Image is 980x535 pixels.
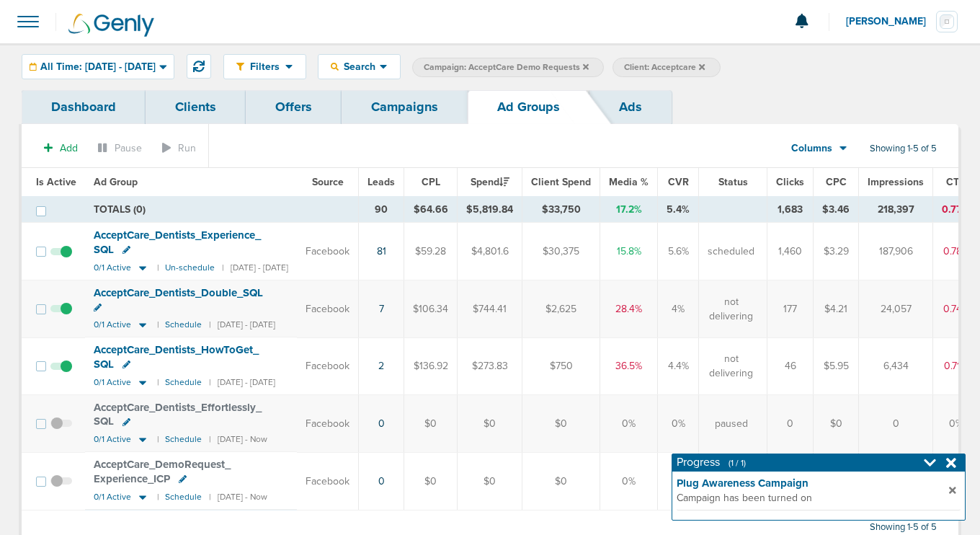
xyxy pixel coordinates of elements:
small: Schedule [165,492,202,503]
a: 2 [378,360,384,372]
td: $0 [814,395,859,452]
td: 0 [767,452,814,510]
td: $30,375 [522,223,600,280]
a: Campaigns [342,90,468,124]
span: Client Spend [531,176,591,188]
span: CPC [826,176,847,188]
td: 0% [933,452,979,510]
small: | [DATE] - Now [209,492,267,503]
td: 17.2% [600,197,658,223]
td: $33,750 [522,197,600,223]
span: 0/1 Active [94,492,131,503]
td: TOTALS (0) [85,197,359,223]
td: 0 [859,395,933,452]
td: $5,819.84 [458,197,522,223]
td: 15.8% [600,223,658,280]
td: $59.28 [404,223,458,280]
span: CTR [946,176,966,188]
td: 0 [767,395,814,452]
td: Facebook [297,223,359,280]
span: not delivering [708,295,754,323]
span: Is Active [36,176,76,188]
a: Clients [146,90,246,124]
small: | [157,377,158,388]
span: AcceptCare_ Dentists_ Experience_ SQL [94,229,261,256]
td: $0 [522,452,600,510]
span: Status [718,176,748,188]
td: $4,801.6 [458,223,522,280]
td: 187,906 [859,223,933,280]
span: paused [715,417,748,431]
a: 81 [377,245,386,257]
td: $2,625 [522,280,600,337]
small: | [DATE] - [DATE] [222,262,288,273]
td: 0% [658,452,699,510]
span: Source [312,176,344,188]
span: Impressions [868,176,924,188]
td: $0 [522,395,600,452]
td: $3.46 [814,197,859,223]
td: 0.71% [933,337,979,394]
span: 0/1 Active [94,377,131,388]
td: 5.4% [658,197,699,223]
img: Genly [68,14,154,37]
small: | [157,319,158,330]
span: Media % [609,176,649,188]
td: 46 [767,337,814,394]
small: Schedule [165,434,202,445]
small: Schedule [165,319,202,330]
span: Client: Acceptcare [624,61,705,74]
small: | [157,262,158,273]
td: $136.92 [404,337,458,394]
a: 0 [378,417,385,430]
td: 0% [933,395,979,452]
span: Add [60,142,78,154]
span: scheduled [708,244,754,259]
td: 177 [767,280,814,337]
span: Campaign: AcceptCare Demo Requests [424,61,589,74]
a: Ad Groups [468,90,589,124]
td: 218,397 [859,197,933,223]
td: $4.21 [814,280,859,337]
td: 0.78% [933,223,979,280]
td: $0 [458,452,522,510]
span: Spend [471,176,509,188]
td: $273.83 [458,337,522,394]
td: 5.6% [658,223,699,280]
span: AcceptCare_ Dentists_ Effortlessly_ SQL [94,401,262,428]
a: Offers [246,90,342,124]
td: 6,434 [859,337,933,394]
span: Showing 1-5 of 5 [870,143,937,155]
td: $3.29 [814,223,859,280]
span: CPL [422,176,440,188]
td: 90 [359,197,404,223]
span: Columns [791,141,832,156]
td: $750 [522,337,600,394]
td: $0 [458,395,522,452]
td: 0.77% [933,197,979,223]
td: 1,683 [767,197,814,223]
span: Leads [367,176,395,188]
span: Filters [244,61,285,73]
small: | [157,492,158,503]
a: Dashboard [22,90,146,124]
small: | [DATE] - [DATE] [209,319,275,330]
span: All Time: [DATE] - [DATE] [40,62,156,72]
span: [PERSON_NAME] [846,17,936,27]
td: $0 [814,452,859,510]
h4: Progress [677,456,746,470]
td: Facebook [297,337,359,394]
small: | [DATE] - [DATE] [209,377,275,388]
td: 24,057 [859,280,933,337]
td: Facebook [297,452,359,510]
td: $5.95 [814,337,859,394]
small: | [DATE] - Now [209,434,267,445]
td: 0% [658,395,699,452]
a: 0 [378,475,385,487]
td: 28.4% [600,280,658,337]
span: 0/1 Active [94,319,131,330]
td: $64.66 [404,197,458,223]
td: 0 [859,452,933,510]
td: $0 [404,452,458,510]
td: 36.5% [600,337,658,394]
